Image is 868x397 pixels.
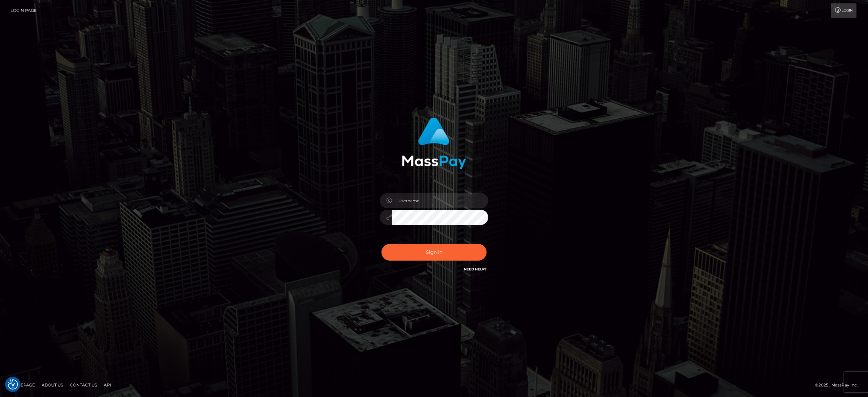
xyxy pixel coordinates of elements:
div: © 2025 , MassPay Inc. [815,381,863,389]
img: Revisit consent button [8,379,18,390]
img: MassPay Login [402,117,466,169]
a: About Us [39,380,66,390]
button: Consent Preferences [8,379,18,390]
a: Contact Us [67,380,100,390]
a: API [101,380,114,390]
a: Homepage [7,380,38,390]
a: Login Page [11,3,37,18]
a: Login [831,3,856,18]
a: Need Help? [464,267,487,271]
input: Username... [392,193,488,208]
button: Sign in [381,244,487,261]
